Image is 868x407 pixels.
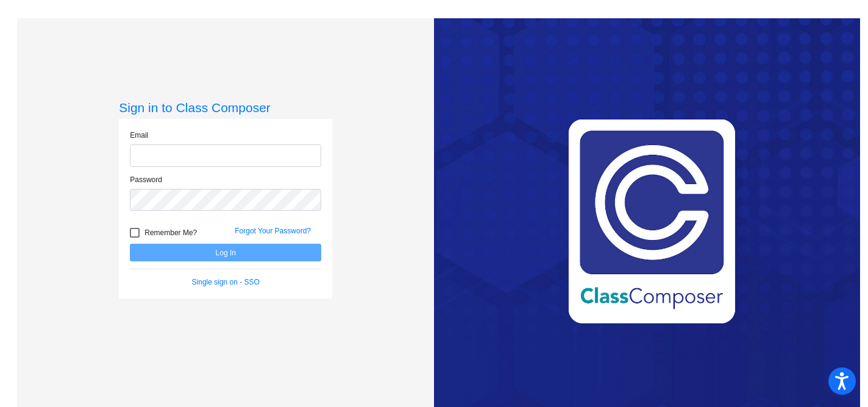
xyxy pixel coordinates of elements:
[235,227,311,235] a: Forgot Your Password?
[144,225,197,240] span: Remember Me?
[130,244,321,261] button: Log In
[192,278,260,286] a: Single sign on - SSO
[119,100,332,115] h3: Sign in to Class Composer
[130,174,162,185] label: Password
[130,130,148,141] label: Email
